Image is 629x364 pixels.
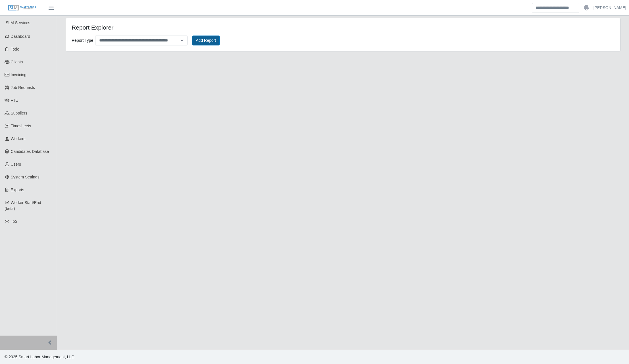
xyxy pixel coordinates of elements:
[72,37,93,44] label: Report Type
[5,200,41,211] span: Worker Start/End (beta)
[11,219,18,224] span: ToS
[5,355,74,359] span: © 2025 Smart Labor Management, LLC
[6,20,30,25] span: SLM Services
[11,162,21,167] span: Users
[11,98,18,103] span: FTE
[11,85,35,90] span: Job Requests
[72,24,293,31] h4: Report Explorer
[11,34,30,39] span: Dashboard
[593,5,626,11] a: [PERSON_NAME]
[8,5,36,11] img: SLM Logo
[11,188,24,192] span: Exports
[11,72,26,77] span: Invoicing
[11,136,26,141] span: Workers
[192,36,220,45] button: Add Report
[11,175,40,179] span: System Settings
[11,60,23,64] span: Clients
[11,149,49,154] span: Candidates Database
[11,111,27,115] span: Suppliers
[11,47,19,51] span: Todo
[11,124,31,128] span: Timesheets
[532,3,579,13] input: Search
